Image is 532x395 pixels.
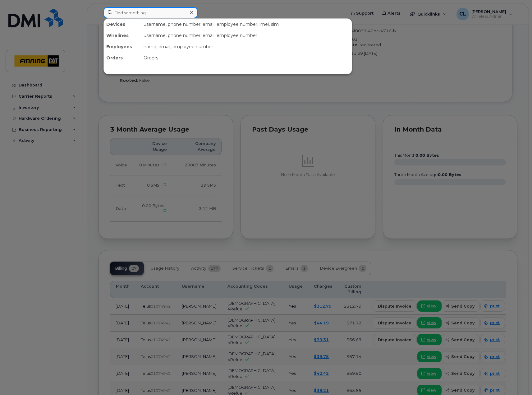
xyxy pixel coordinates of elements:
[505,368,527,390] iframe: Messenger Launcher
[141,30,352,41] div: username, phone number, email, employee number
[141,19,352,30] div: username, phone number, email, employee number, imei, sim
[104,19,141,30] div: Devices
[104,30,141,41] div: Wirelines
[104,52,141,63] div: Orders
[141,41,352,52] div: name, email, employee number
[104,41,141,52] div: Employees
[103,7,198,18] input: Find something...
[141,52,352,63] div: Orders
